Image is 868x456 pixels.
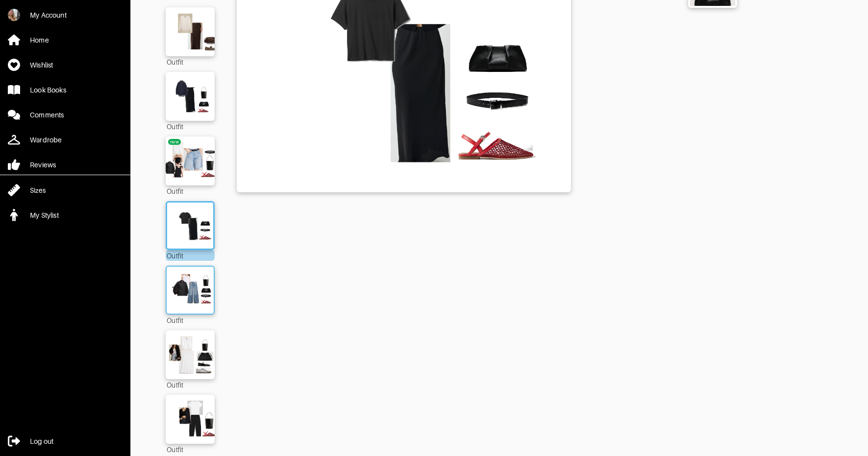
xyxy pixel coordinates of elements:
[163,77,219,116] img: Outfit Outfit
[163,12,219,51] img: Outfit Outfit
[30,185,46,195] div: Sizes
[30,210,59,220] div: My Stylist
[170,139,179,145] div: new
[166,315,215,325] div: Outfit
[164,272,217,309] img: Outfit Outfit
[163,141,219,181] img: Outfit Outfit
[30,85,66,95] div: Look Books
[166,379,215,390] div: Outfit
[30,110,64,120] div: Comments
[166,444,215,455] div: Outfit
[30,436,53,446] div: Log out
[30,160,56,170] div: Reviews
[30,60,53,70] div: Wishlist
[165,207,216,244] img: Outfit Outfit
[30,35,49,45] div: Home
[30,10,67,20] div: My Account
[166,56,215,67] div: Outfit
[166,250,215,261] div: Outfit
[166,121,215,132] div: Outfit
[166,185,215,196] div: Outfit
[30,135,62,145] div: Wardrobe
[8,9,20,21] img: xWemDYNAqtuhRT7mQ8QZfc8g
[163,400,219,439] img: Outfit Outfit
[163,335,219,374] img: Outfit Outfit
